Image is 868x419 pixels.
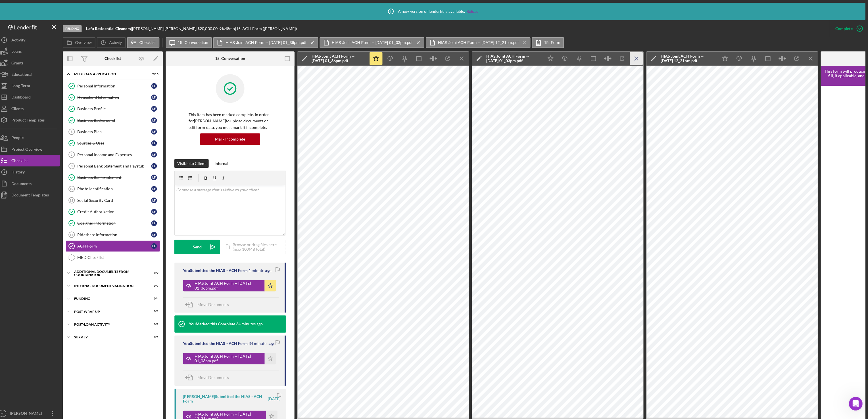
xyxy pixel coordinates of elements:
div: L F [156,185,162,190]
button: HIAS Joint ACH Form -- [DATE] 12_21pm.pdf [429,37,533,48]
div: I'm sorry you are experiencing the issues! Can you please share the client's email/name so I can ... [9,95,89,128]
div: HIAS Joint ACH Form -- [DATE] 12_21pm.pdf [662,54,716,63]
div: Pending [68,25,87,32]
button: Checklist [132,37,164,48]
a: Sources & UsesLF [71,137,165,148]
div: L F [156,105,162,111]
time: 2025-08-12 17:03 [253,339,279,343]
div: [PERSON_NAME] [9,128,89,134]
div: Project Overview [17,143,48,155]
div: Business Profile [83,106,156,110]
span: Move Documents [202,300,233,305]
button: Visible to Client [179,158,213,167]
div: Educational [17,68,38,81]
button: HIAS Joint ACH Form -- [DATE] 01_36pm.pdf [218,37,322,48]
div: 0 / 7 [153,282,163,286]
div: Hi [PERSON_NAME], [9,86,89,92]
div: Cosigner Information [83,219,156,224]
button: Long-Term [3,79,65,91]
button: Emoji picker [9,186,13,190]
div: Survey [80,333,149,337]
div: Internal Document Validation [80,282,149,286]
a: Business Bank StatementLF [71,171,165,182]
div: Christina says… [5,83,109,147]
span: More in the Help Center [39,28,93,33]
div: Mibrak says… [5,166,109,190]
div: MED Checklist [83,254,164,258]
time: 2025-08-12 17:03 [240,320,267,324]
a: Personal InformationLF [71,80,165,91]
iframe: Intercom live chat [849,394,862,408]
div: Checklist [110,56,126,60]
a: Business ProfileLF [71,102,165,114]
button: Upload attachment [27,186,32,190]
div: Mibrak says… [5,42,109,66]
img: Profile image for Operator [5,26,14,35]
div: [PERSON_NAME] Submitted the HIAS - ACH Form [187,392,271,401]
button: People [3,131,65,143]
div: L F [156,162,162,168]
div: Business Bank Statement [83,174,156,179]
button: Documents [3,177,65,188]
button: go back [4,2,14,13]
div: [PERSON_NAME] [14,405,51,418]
button: Project Overview [3,143,65,154]
div: HIAS Joint ACH Form -- [DATE] 12_21pm.pdf [199,409,267,418]
div: HIAS Joint ACH Form -- [DATE] 01_36pm.pdf [199,279,266,288]
time: 2025-05-20 16:21 [272,394,284,399]
div: Business Background [83,117,156,122]
div: Personal Information [83,83,156,88]
div: Photo Identification [83,185,156,190]
button: Move Documents [187,368,239,382]
div: L F [156,94,162,100]
div: 0 / 1 [153,308,163,311]
div: You Submitted the HIAS - ACH Form [187,267,252,271]
a: 8Personal Bank Statement and PaystubLF [71,159,165,171]
div: People [17,131,29,144]
div: Personal Income and Expenses [83,151,156,156]
div: 3. I can't see it here after he signed it [25,66,109,79]
p: This item has been marked complete. In order for [PERSON_NAME] to upload documents or edit form d... [193,111,276,130]
label: HIAS Joint ACH Form -- [DATE] 01_36pm.pdf [230,40,310,45]
div: 9 / 16 [153,72,163,75]
a: History [3,165,65,177]
div: L F [156,242,162,247]
label: 15. Form [546,40,562,45]
div: 0 / 4 [153,295,163,298]
a: MED Checklist [71,250,165,261]
div: 0 / 2 [153,320,163,324]
textarea: Message… [5,174,109,184]
button: Internal [216,158,235,167]
div: 0 / 1 [153,333,163,337]
button: Send [179,238,224,252]
div: Mibrak says… [5,66,109,83]
button: Clients [3,102,65,114]
div: MED Loan Application [80,72,149,75]
div: $20,000.00 [202,26,224,31]
div: 15. Conversation [220,56,249,60]
div: 2. when client want to sine the ACH for on his phone after we submited it from my computer it is ... [20,42,109,66]
div: Clients [17,102,29,115]
button: HIAS Joint ACH Form -- [DATE] 01_03pm.pdf [187,351,280,362]
div: [PERSON_NAME] [PERSON_NAME] | [137,26,202,31]
div: HIAS Joint ACH Form -- [DATE] 01_03pm.pdf [199,352,266,361]
div: Checklist [17,154,34,167]
time: 2025-08-12 17:36 [253,267,275,271]
button: Educational [3,68,65,79]
div: Additional Documents from Coordinator [80,268,149,275]
div: Household Information [83,95,156,99]
tspan: 14 [75,231,79,235]
tspan: 10 [75,186,78,189]
div: L F [156,83,162,88]
a: Credit AuthorizationLF [71,205,165,216]
label: HIAS Joint ACH Form -- [DATE] 12_21pm.pdf [441,40,521,45]
div: L F [156,196,162,202]
a: Document Templates [3,188,65,199]
a: Dashboard [3,91,65,102]
div: Rideshare Information [83,231,156,235]
a: [EMAIL_ADDRESS][DOMAIN_NAME] [25,157,95,161]
span: Move Documents [202,372,233,377]
button: Gif picker [18,186,22,190]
